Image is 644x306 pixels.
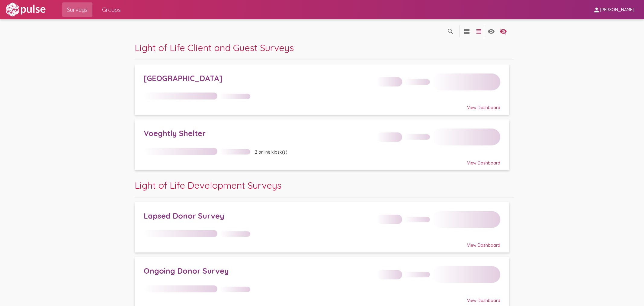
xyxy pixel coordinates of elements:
button: [PERSON_NAME] [588,4,639,15]
mat-icon: language [475,28,482,35]
button: language [473,25,485,37]
a: [GEOGRAPHIC_DATA]View Dashboard [135,64,509,115]
span: Light of Life Development Surveys [135,179,281,191]
span: Light of Life Client and Guest Surveys [135,42,294,54]
button: language [485,25,497,37]
button: language [497,25,509,37]
a: Groups [97,2,126,17]
mat-icon: language [488,28,495,35]
div: Voeghtly Shelter [144,129,372,138]
a: Lapsed Donor SurveyView Dashboard [135,202,509,252]
div: Lapsed Donor Survey [144,211,372,220]
div: View Dashboard [144,155,500,166]
span: Groups [102,4,121,15]
mat-icon: language [463,28,470,35]
div: View Dashboard [144,292,500,303]
a: Surveys [62,2,92,17]
div: View Dashboard [144,99,500,110]
button: language [444,25,457,37]
span: Surveys [67,4,88,15]
div: [GEOGRAPHIC_DATA] [144,73,372,83]
div: View Dashboard [144,237,500,248]
span: 2 online kiosk(s) [255,149,287,155]
mat-icon: person [593,6,600,14]
div: Ongoing Donor Survey [144,266,372,275]
a: Voeghtly Shelter2 online kiosk(s)View Dashboard [135,119,509,170]
button: language [461,25,473,37]
mat-icon: language [447,28,454,35]
span: [PERSON_NAME] [600,7,634,13]
mat-icon: language [500,28,507,35]
img: white-logo.svg [5,2,46,17]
